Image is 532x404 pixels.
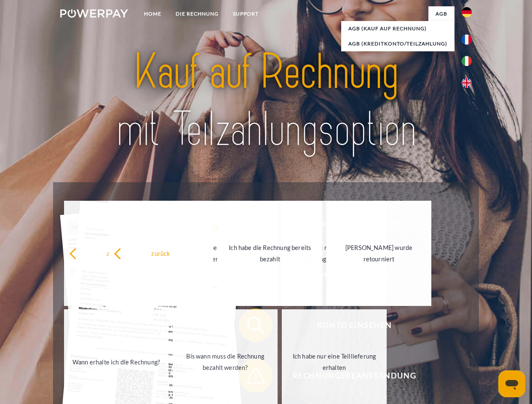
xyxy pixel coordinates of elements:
div: Ich habe nur eine Teillieferung erhalten [287,351,382,373]
a: AGB (Kreditkonto/Teilzahlung) [341,36,454,51]
div: zurück [69,247,164,259]
img: fr [462,35,472,45]
a: agb [428,6,454,21]
div: Ich habe die Rechnung bereits bezahlt [222,242,317,265]
a: AGB (Kauf auf Rechnung) [341,21,454,36]
img: it [462,56,472,66]
img: title-powerpay_de.svg [80,40,452,161]
img: logo-powerpay-white.svg [60,9,128,18]
a: Home [137,6,168,21]
a: SUPPORT [226,6,266,21]
div: zurück [114,247,209,259]
a: DIE RECHNUNG [168,6,226,21]
div: [PERSON_NAME] wurde retourniert [331,242,426,265]
img: de [462,7,472,17]
iframe: Schaltfläche zum Öffnen des Messaging-Fensters [498,370,525,397]
div: Bis wann muss die Rechnung bezahlt werden? [178,351,273,373]
div: Wann erhalte ich die Rechnung? [69,356,164,367]
img: en [462,78,472,88]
